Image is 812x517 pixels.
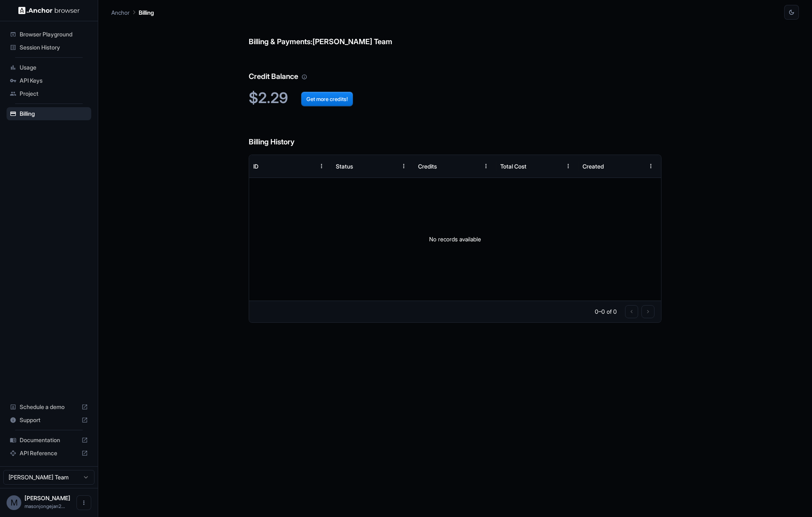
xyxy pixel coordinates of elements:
[396,159,411,173] button: Menu
[301,92,353,106] button: Get more credits!
[7,447,91,460] div: API Reference
[7,74,91,87] div: API Keys
[20,63,88,72] span: Usage
[18,7,80,14] img: Anchor Logo
[20,90,88,98] span: Project
[249,120,661,148] h6: Billing History
[382,159,396,173] button: Sort
[546,159,561,173] button: Sort
[7,400,91,414] div: Schedule a demo
[583,163,604,170] div: Created
[464,159,479,173] button: Sort
[249,20,661,48] h6: Billing & Payments: [PERSON_NAME] Team
[20,416,78,424] span: Support
[629,159,643,173] button: Sort
[20,110,88,118] span: Billing
[301,74,307,80] svg: Your credit balance will be consumed as you use the API. Visit the usage page to view a breakdown...
[299,159,314,173] button: Sort
[111,8,130,17] p: Anchor
[7,414,91,427] div: Support
[479,159,493,173] button: Menu
[7,495,21,510] div: M
[7,41,91,54] div: Session History
[500,163,526,170] div: Total Cost
[7,28,91,41] div: Browser Playground
[314,159,329,173] button: Menu
[20,449,78,457] span: API Reference
[253,163,259,170] div: ID
[20,30,88,38] span: Browser Playground
[7,434,91,447] div: Documentation
[111,8,154,17] nav: breadcrumb
[7,61,91,74] div: Usage
[249,89,661,107] h2: $2.29
[25,495,70,501] span: Mason Jongejan
[249,54,661,83] h6: Credit Balance
[643,159,658,173] button: Menu
[76,495,91,510] button: Open menu
[20,76,88,85] span: API Keys
[20,436,78,444] span: Documentation
[20,43,88,52] span: Session History
[139,8,154,17] p: Billing
[336,163,353,170] div: Status
[418,163,437,170] div: Credits
[595,308,617,316] p: 0–0 of 0
[25,503,65,509] span: masonjongejan2601@gmail.com
[561,159,576,173] button: Menu
[7,107,91,120] div: Billing
[20,403,78,411] span: Schedule a demo
[7,87,91,100] div: Project
[249,178,661,301] div: No records available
